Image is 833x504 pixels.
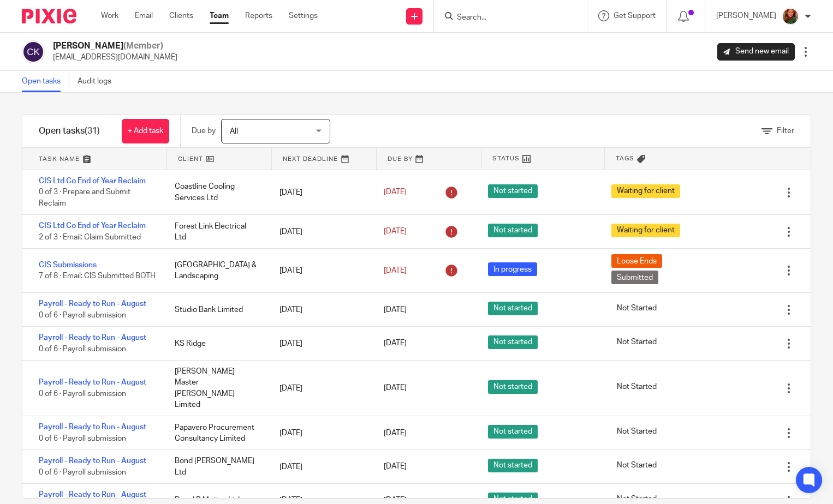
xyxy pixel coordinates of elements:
span: [DATE] [384,189,407,196]
a: Audit logs [78,71,120,92]
img: Pixie [22,9,76,23]
p: [PERSON_NAME] [716,10,776,21]
input: Search [456,13,554,23]
a: Payroll - Ready to Run - August [39,379,146,386]
div: [DATE] [269,422,373,444]
a: Reports [245,10,272,21]
span: [DATE] [384,463,407,471]
div: [PERSON_NAME] Master [PERSON_NAME] Limited [164,361,268,416]
div: Coastline Cooling Services Ltd [164,176,268,209]
span: Tags [616,154,634,163]
a: Clients [169,10,193,21]
a: CIS Ltd Co End of Year Reclaim [39,177,146,185]
span: 0 of 6 · Payroll submission [39,311,126,319]
p: Due by [192,125,216,136]
h1: Open tasks [39,125,100,137]
div: Bond [PERSON_NAME] Ltd [164,450,268,483]
a: Send new email [717,43,795,61]
div: [DATE] [269,299,373,321]
span: [DATE] [384,267,407,274]
span: Not Started [611,380,662,394]
a: CIS Ltd Co End of Year Reclaim [39,222,146,230]
a: Payroll - Ready to Run - August [39,491,146,499]
span: 0 of 6 · Payroll submission [39,390,126,398]
a: Payroll - Ready to Run - August [39,423,146,431]
a: Open tasks [22,71,69,92]
span: 0 of 3 · Prepare and Submit Reclaim [39,189,130,208]
span: [DATE] [384,340,407,347]
span: Not started [488,425,538,439]
div: [DATE] [269,260,373,281]
span: Waiting for client [611,184,680,198]
span: Not Started [611,425,662,439]
span: [DATE] [384,429,407,437]
span: (Member) [123,41,163,50]
span: Status [492,154,520,163]
span: 0 of 6 · Payroll submission [39,435,126,442]
div: [DATE] [269,333,373,355]
a: Payroll - Ready to Run - August [39,300,146,308]
div: Studio Bank Limited [164,299,268,321]
span: (31) [85,127,100,135]
h2: [PERSON_NAME] [53,40,177,52]
div: [DATE] [269,182,373,203]
span: [DATE] [384,306,407,314]
span: [DATE] [384,228,407,236]
div: Forest Link Electrical Ltd [164,215,268,249]
span: Not started [488,459,538,472]
a: Email [135,10,153,21]
div: Papavero Procurement Consultancy Limited [164,417,268,450]
div: KS Ridge [164,333,268,355]
span: Filter [777,127,794,135]
div: [DATE] [269,221,373,243]
a: Work [101,10,118,21]
p: [EMAIL_ADDRESS][DOMAIN_NAME] [53,52,177,63]
span: 7 of 8 · Email: CIS Submitted BOTH [39,272,156,280]
span: 2 of 3 · Email: Claim Submitted [39,233,141,241]
span: [DATE] [384,385,407,392]
span: Waiting for client [611,224,680,237]
a: Settings [289,10,318,21]
div: [DATE] [269,377,373,399]
img: sallycropped.JPG [782,8,799,25]
img: svg%3E [22,40,45,63]
span: 0 of 6 · Payroll submission [39,345,126,353]
span: Get Support [614,12,656,20]
a: + Add task [122,119,169,143]
span: In progress [488,262,537,276]
span: Not started [488,302,538,315]
span: All [230,128,238,135]
span: Not started [488,335,538,349]
span: Not Started [611,302,662,315]
a: Payroll - Ready to Run - August [39,334,146,341]
a: Payroll - Ready to Run - August [39,457,146,465]
a: Team [210,10,229,21]
span: Not started [488,184,538,198]
a: CIS Submissions [39,261,97,269]
span: Not started [488,224,538,237]
span: 0 of 6 · Payroll submission [39,469,126,476]
span: Not Started [611,459,662,472]
span: Not started [488,380,538,394]
span: Loose Ends [611,254,662,268]
span: Submitted [611,271,658,284]
div: [DATE] [269,456,373,478]
span: Not Started [611,335,662,349]
div: [GEOGRAPHIC_DATA] & Landscaping [164,254,268,287]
